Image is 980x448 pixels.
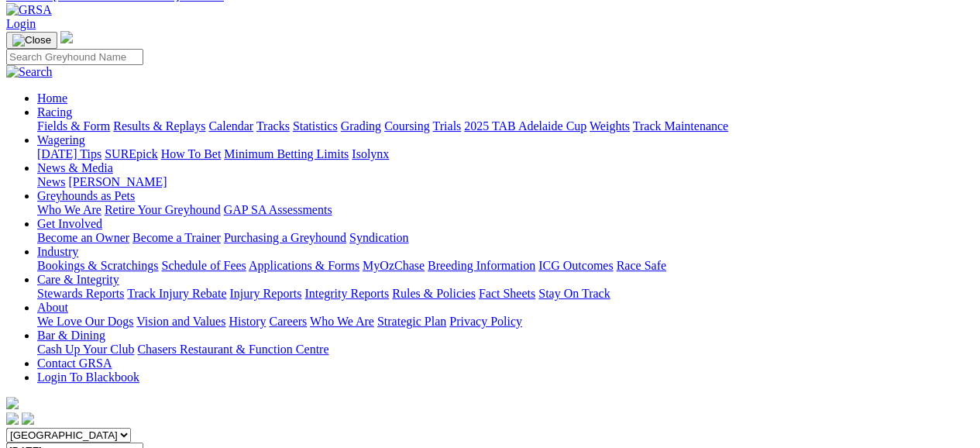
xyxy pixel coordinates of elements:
a: Become an Owner [37,231,129,244]
a: Coursing [384,119,430,133]
a: Trials [432,119,461,133]
a: Strategic Plan [377,315,446,328]
a: Rules & Policies [392,287,476,300]
a: Syndication [349,231,408,244]
a: How To Bet [161,147,222,160]
a: About [37,301,68,314]
div: Wagering [37,147,974,161]
div: News & Media [37,175,974,189]
a: Grading [341,119,381,133]
a: ICG Outcomes [538,259,613,272]
a: Bar & Dining [37,329,105,342]
a: Care & Integrity [37,273,119,286]
div: Industry [37,259,974,273]
a: Retire Your Greyhound [105,203,221,216]
a: Who We Are [37,203,101,216]
a: Industry [37,245,78,258]
a: Chasers Restaurant & Function Centre [137,343,328,356]
a: Bookings & Scratchings [37,259,158,272]
a: GAP SA Assessments [224,203,332,216]
a: Wagering [37,133,85,146]
a: Breeding Information [428,259,535,272]
a: Race Safe [616,259,665,272]
img: logo-grsa-white.png [60,31,73,43]
div: Greyhounds as Pets [37,203,974,217]
a: Statistics [293,119,338,133]
a: Minimum Betting Limits [224,147,349,160]
a: Stewards Reports [37,287,124,300]
a: Isolynx [352,147,389,160]
img: twitter.svg [22,412,34,425]
a: Become a Trainer [132,231,221,244]
a: Vision and Values [136,315,225,328]
input: Search [6,49,143,65]
a: 2025 TAB Adelaide Cup [464,119,586,133]
div: Racing [37,119,974,133]
a: Applications & Forms [249,259,359,272]
img: facebook.svg [6,412,19,425]
a: Fields & Form [37,119,110,133]
a: History [229,315,266,328]
a: Purchasing a Greyhound [224,231,346,244]
a: We Love Our Dogs [37,315,133,328]
a: Track Maintenance [633,119,728,133]
a: Fact Sheets [479,287,535,300]
button: Toggle navigation [6,32,57,49]
a: Login [6,17,36,30]
a: Injury Reports [229,287,301,300]
a: Track Injury Rebate [127,287,226,300]
img: Search [6,65,53,79]
img: Close [12,34,51,47]
div: About [37,315,974,329]
a: Stay On Track [538,287,610,300]
a: Weights [590,119,630,133]
a: Racing [37,105,72,119]
a: Who We Are [310,315,374,328]
a: Cash Up Your Club [37,343,134,356]
a: Careers [269,315,307,328]
a: News [37,175,65,188]
a: Integrity Reports [304,287,389,300]
div: Get Involved [37,231,974,245]
a: Home [37,91,67,105]
a: [DATE] Tips [37,147,101,160]
div: Bar & Dining [37,343,974,357]
a: SUREpick [105,147,157,160]
a: Tracks [256,119,290,133]
a: MyOzChase [363,259,425,272]
a: Privacy Policy [449,315,522,328]
a: Get Involved [37,217,102,230]
a: [PERSON_NAME] [68,175,167,188]
a: Greyhounds as Pets [37,189,135,202]
a: Contact GRSA [37,357,112,370]
img: GRSA [6,3,52,17]
div: Care & Integrity [37,287,974,301]
a: News & Media [37,161,113,174]
img: logo-grsa-white.png [6,397,19,409]
a: Calendar [208,119,253,133]
a: Results & Replays [113,119,205,133]
a: Schedule of Fees [161,259,246,272]
a: Login To Blackbook [37,370,139,384]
